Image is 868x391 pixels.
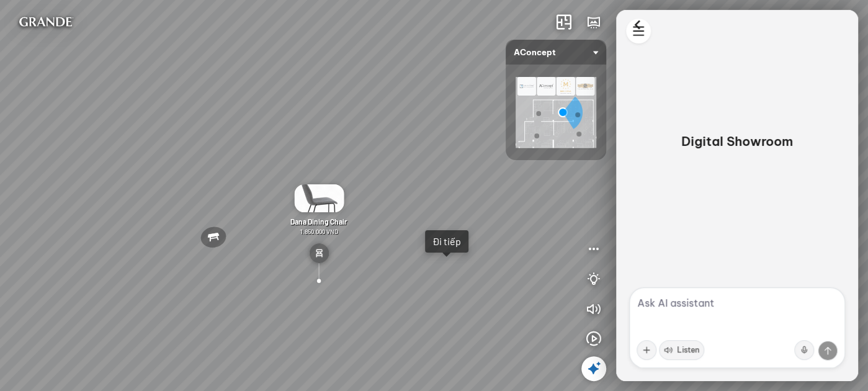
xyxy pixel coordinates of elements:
span: 1.850.000 VND [300,228,338,235]
img: Gh___n_Dana_7A6XRUHMPY6G.gif [294,184,344,212]
p: Digital Showroom [681,133,793,150]
button: Listen [659,340,704,360]
span: Dana Dining Chair [290,217,347,226]
span: AConcept [514,40,598,65]
img: type_chair_EH76Y3RXHCN6.svg [309,243,329,263]
img: logo [10,10,81,35]
img: AConcept_CTMHTJT2R6E4.png [516,77,596,148]
div: Đi tiếp [432,235,461,248]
